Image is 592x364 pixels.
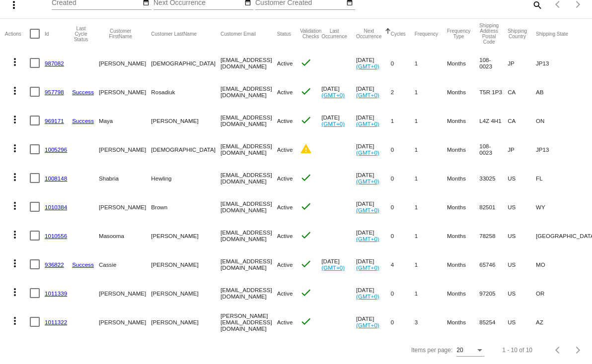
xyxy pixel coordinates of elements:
[479,250,508,279] mat-cell: 65746
[415,164,447,192] mat-cell: 1
[45,261,64,268] a: 936822
[447,77,479,106] mat-cell: Months
[277,290,293,297] span: Active
[221,307,277,336] mat-cell: [PERSON_NAME][EMAIL_ADDRESS][DOMAIN_NAME]
[356,28,382,39] button: Change sorting for NextOccurrenceUtc
[415,307,447,336] mat-cell: 3
[356,63,379,69] a: (GMT+0)
[508,49,536,77] mat-cell: JP
[9,85,21,97] mat-icon: more_vert
[277,261,293,268] span: Active
[321,121,345,127] a: (GMT+0)
[479,307,508,336] mat-cell: 85254
[151,164,221,192] mat-cell: Hewling
[356,293,379,300] a: (GMT+0)
[447,221,479,250] mat-cell: Months
[277,319,293,325] span: Active
[9,114,21,125] mat-icon: more_vert
[391,135,415,164] mat-cell: 0
[9,200,21,212] mat-icon: more_vert
[72,118,94,124] a: Success
[151,49,221,77] mat-cell: [DEMOGRAPHIC_DATA]
[99,28,142,39] button: Change sorting for CustomerFirstName
[548,340,568,360] button: Previous page
[447,106,479,135] mat-cell: Months
[45,233,67,239] a: 1010556
[277,204,293,210] span: Active
[447,307,479,336] mat-cell: Months
[415,221,447,250] mat-cell: 1
[300,229,312,241] mat-icon: check
[45,31,49,37] button: Change sorting for Id
[300,19,321,49] mat-header-cell: Validation Checks
[447,28,470,39] button: Change sorting for FrequencyType
[300,287,312,299] mat-icon: check
[45,175,67,182] a: 1008148
[277,175,293,182] span: Active
[508,307,536,336] mat-cell: US
[9,171,21,183] mat-icon: more_vert
[277,118,293,124] span: Active
[99,135,151,164] mat-cell: [PERSON_NAME]
[277,89,293,95] span: Active
[45,290,67,297] a: 1011339
[356,92,379,98] a: (GMT+0)
[356,307,391,336] mat-cell: [DATE]
[151,31,197,37] button: Change sorting for CustomerLastName
[300,315,312,327] mat-icon: check
[356,250,391,279] mat-cell: [DATE]
[45,146,67,153] a: 1005296
[508,106,536,135] mat-cell: CA
[356,207,379,213] a: (GMT+0)
[536,31,568,37] button: Change sorting for ShippingState
[5,19,30,49] mat-header-cell: Actions
[151,135,221,164] mat-cell: [DEMOGRAPHIC_DATA]
[568,340,588,360] button: Next page
[321,77,356,106] mat-cell: [DATE]
[391,192,415,221] mat-cell: 0
[447,164,479,192] mat-cell: Months
[9,315,21,327] mat-icon: more_vert
[479,164,508,192] mat-cell: 33025
[356,178,379,184] a: (GMT+0)
[415,250,447,279] mat-cell: 1
[447,49,479,77] mat-cell: Months
[300,114,312,126] mat-icon: check
[411,347,452,354] div: Items per page:
[99,279,151,307] mat-cell: [PERSON_NAME]
[415,31,438,37] button: Change sorting for Frequency
[277,60,293,66] span: Active
[415,192,447,221] mat-cell: 1
[508,279,536,307] mat-cell: US
[151,77,221,106] mat-cell: Rosadiuk
[447,192,479,221] mat-cell: Months
[99,307,151,336] mat-cell: [PERSON_NAME]
[447,279,479,307] mat-cell: Months
[479,77,508,106] mat-cell: T5R 1P3
[221,250,277,279] mat-cell: [EMAIL_ADDRESS][DOMAIN_NAME]
[356,49,391,77] mat-cell: [DATE]
[479,106,508,135] mat-cell: L4Z 4H1
[391,49,415,77] mat-cell: 0
[99,250,151,279] mat-cell: Cassie
[321,92,345,98] a: (GMT+0)
[502,347,532,354] div: 1 - 10 of 10
[45,89,64,95] a: 957798
[356,279,391,307] mat-cell: [DATE]
[391,164,415,192] mat-cell: 0
[508,164,536,192] mat-cell: US
[221,135,277,164] mat-cell: [EMAIL_ADDRESS][DOMAIN_NAME]
[151,221,221,250] mat-cell: [PERSON_NAME]
[479,221,508,250] mat-cell: 78258
[99,106,151,135] mat-cell: Maya
[356,221,391,250] mat-cell: [DATE]
[45,60,64,66] a: 987082
[321,250,356,279] mat-cell: [DATE]
[415,77,447,106] mat-cell: 1
[321,264,345,271] a: (GMT+0)
[151,192,221,221] mat-cell: Brown
[300,172,312,183] mat-icon: check
[99,164,151,192] mat-cell: Shabria
[479,135,508,164] mat-cell: 108-0023
[391,250,415,279] mat-cell: 4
